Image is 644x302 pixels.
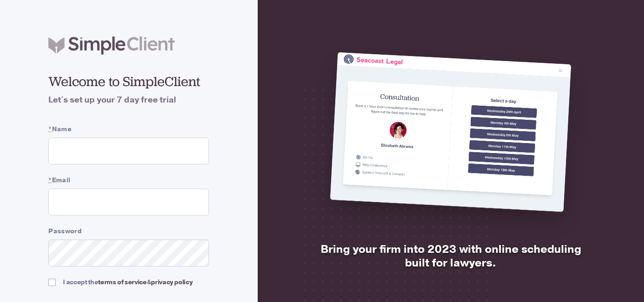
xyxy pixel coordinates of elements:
[48,124,209,134] label: Name
[48,176,52,184] abbr: required
[151,278,192,287] a: privacy policy
[48,125,52,133] abbr: required
[48,73,209,90] h2: Welcome to SimpleClient
[48,175,209,185] label: Email
[316,242,586,270] h2: Bring your firm into 2023 with online scheduling built for lawyers.
[63,277,192,287] div: I accept the &
[98,278,146,287] a: terms of service
[48,279,56,286] input: I accept theterms of service&privacy policy
[48,226,209,236] label: Password
[48,94,209,106] h4: Let's set up your 7 day free trial
[330,52,571,212] img: SimpleClient is the easiest online scheduler for lawyers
